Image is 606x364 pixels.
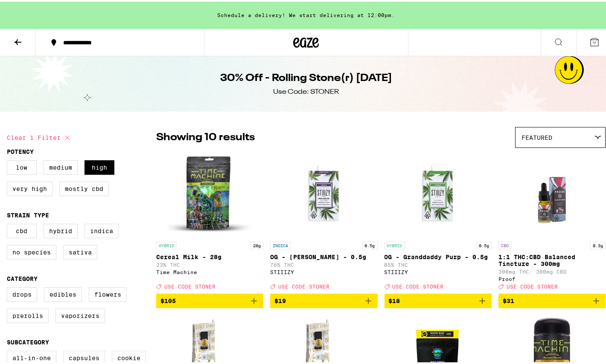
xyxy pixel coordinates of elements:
label: Indica [84,222,119,237]
span: $31 [503,296,514,303]
span: USE CODE STONER [164,282,216,288]
div: Proof [498,274,606,280]
label: Vaporizers [55,307,105,321]
p: 1:1 THC:CBD Balanced Tincture - 300mg [498,252,606,266]
img: STIIIZY - OG - King Louis XIII - 0.5g [281,150,367,236]
button: Clear 1 filter [7,125,73,147]
img: Time Machine - Cereal Milk - 28g [167,150,253,236]
label: CBD [7,222,37,237]
label: Flowers [89,286,127,300]
p: HYBRID [385,240,405,248]
h1: 30% Off - Rolling Stone(r) [DATE] [220,69,392,84]
span: Hi. Need any help? [5,6,61,13]
p: OG - Granddaddy Purp - 0.5g [385,252,492,259]
label: Very High [7,180,52,194]
p: HYBRID [156,240,177,248]
label: Cookie [112,349,146,364]
p: 76% THC [270,260,377,266]
legend: Subcategory [7,337,49,344]
p: Cereal Milk - 28g [156,252,263,259]
label: Prerolls [7,307,49,321]
p: 23% THC [156,260,263,266]
button: Add to bag [498,292,606,306]
span: USE CODE STONER [507,282,558,288]
div: Time Machine [156,268,263,273]
label: Hybrid [44,222,78,237]
span: $18 [389,296,400,303]
a: Open page for 1:1 THC:CBD Balanced Tincture - 300mg from Proof [498,150,606,292]
span: USE CODE STONER [393,282,444,288]
label: No Species [7,243,56,258]
button: Add to bag [156,292,263,306]
label: Sativa [63,243,97,258]
span: Featured [522,133,552,139]
img: Proof - 1:1 THC:CBD Balanced Tincture - 300mg [509,150,594,236]
p: 0.5g [476,240,492,248]
p: INDICA [270,240,291,248]
div: STIIIZY [270,268,377,273]
button: Add to bag [385,292,492,306]
a: Open page for OG - King Louis XIII - 0.5g from STIIIZY [270,150,377,292]
p: CBD [498,240,511,248]
label: Low [7,159,37,173]
p: 28g [251,240,263,248]
a: Open page for OG - Granddaddy Purp - 0.5g from STIIIZY [385,150,492,292]
p: 85% THC [385,260,492,266]
span: $19 [274,296,286,303]
p: 300mg THC: 300mg CBD [498,267,606,273]
legend: Potency [7,147,34,153]
p: 0.3g [590,240,606,248]
span: USE CODE STONER [278,282,329,288]
label: Drops [7,286,37,300]
div: STIIIZY [385,268,492,273]
p: Showing 10 results [156,129,255,143]
div: Use Code: STONER [274,86,339,95]
legend: Category [7,274,38,280]
span: $105 [160,296,176,303]
a: Open page for Cereal Milk - 28g from Time Machine [156,150,263,292]
img: STIIIZY - OG - Granddaddy Purp - 0.5g [395,150,481,236]
label: All-In-One [7,349,56,364]
legend: Strain Type [7,210,49,217]
label: High [84,159,114,173]
label: Edibles [44,286,82,300]
label: Capsules [63,349,105,364]
button: Add to bag [270,292,377,306]
label: Medium [44,159,78,173]
p: OG - [PERSON_NAME] - 0.5g [270,252,377,259]
p: 0.5g [362,240,378,248]
label: Mostly CBD [59,180,109,194]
